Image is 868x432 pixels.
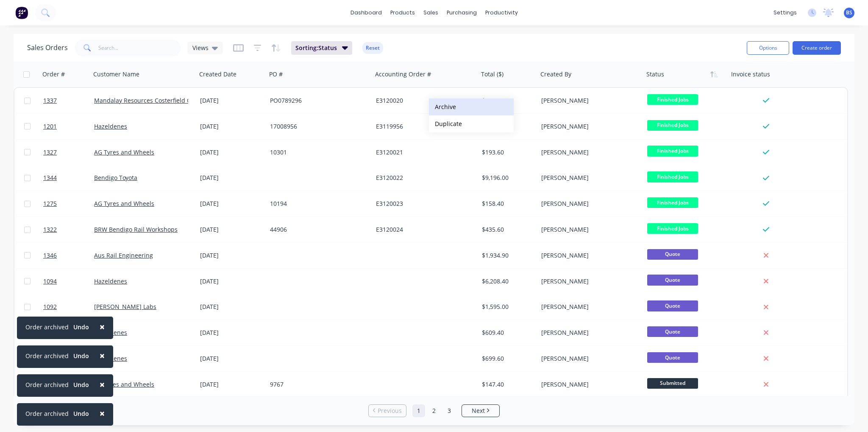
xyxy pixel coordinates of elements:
[98,39,181,56] input: Search...
[43,225,57,234] span: 1322
[541,174,635,182] div: [PERSON_NAME]
[43,199,57,208] span: 1275
[647,171,698,182] span: Finished Jobs
[541,380,635,389] div: [PERSON_NAME]
[647,146,698,156] span: Finished Jobs
[270,225,364,234] div: 44906
[43,96,57,105] span: 1337
[769,6,801,19] div: settings
[376,96,470,105] div: E3120020
[94,380,154,388] a: AG Tyres and Wheels
[362,42,383,54] button: Reset
[43,294,94,320] a: 1092
[200,199,263,208] div: [DATE]
[270,148,364,157] div: 10301
[482,148,532,157] div: $193.60
[647,326,698,337] span: Quote
[291,41,352,55] button: Sorting:Status
[200,380,263,389] div: [DATE]
[541,303,635,311] div: [PERSON_NAME]
[472,407,485,415] span: Next
[25,323,69,331] div: Order archived
[94,251,153,259] a: Aus Rail Engineering
[94,225,178,233] a: BRW Bendigo Rail Workshops
[541,199,635,208] div: [PERSON_NAME]
[94,277,127,285] a: Hazeldenes
[91,345,113,366] button: Close
[428,404,440,417] a: Page 2
[200,225,263,234] div: [DATE]
[43,217,94,242] a: 1322
[43,114,94,139] a: 1201
[482,174,532,182] div: $9,196.00
[200,96,263,105] div: [DATE]
[200,328,263,337] div: [DATE]
[43,303,57,311] span: 1092
[386,6,419,19] div: products
[43,122,57,131] span: 1201
[647,249,698,260] span: Quote
[462,407,499,415] a: Next page
[192,43,209,52] span: Views
[419,6,442,19] div: sales
[94,122,127,130] a: Hazeldenes
[540,70,571,79] div: Created By
[482,277,532,286] div: $6,208.40
[365,404,503,417] ul: Pagination
[200,148,263,157] div: [DATE]
[647,120,698,131] span: Finished Jobs
[100,407,105,419] span: ×
[846,9,852,17] span: BS
[747,41,789,55] button: Options
[93,70,139,79] div: Customer Name
[200,354,263,363] div: [DATE]
[94,174,137,182] a: Bendigo Toyota
[94,96,219,104] a: Mandalay Resources Costerfield Operations
[346,6,386,19] a: dashboard
[647,300,698,311] span: Quote
[25,409,69,418] div: Order archived
[376,174,470,182] div: E3120022
[25,351,69,360] div: Order archived
[541,354,635,363] div: [PERSON_NAME]
[412,404,425,417] a: Page 1 is your current page
[270,122,364,131] div: 17008956
[647,197,698,208] span: Finished Jobs
[541,277,635,286] div: [PERSON_NAME]
[731,70,770,79] div: Invoice status
[43,191,94,216] a: 1275
[200,174,263,182] div: [DATE]
[482,199,532,208] div: $158.40
[376,148,470,157] div: E3120021
[94,148,154,156] a: AG Tyres and Wheels
[429,115,514,132] button: Duplicate
[43,140,94,165] a: 1327
[100,321,105,333] span: ×
[482,225,532,234] div: $435.60
[647,352,698,363] span: Quote
[482,251,532,260] div: $1,934.90
[647,275,698,285] span: Quote
[43,148,57,157] span: 1327
[25,380,69,389] div: Order archived
[482,96,532,105] div: $3,825.80
[69,379,94,391] button: Undo
[43,277,57,286] span: 1094
[541,148,635,157] div: [PERSON_NAME]
[69,407,94,420] button: Undo
[200,122,263,131] div: [DATE]
[43,251,57,260] span: 1346
[541,225,635,234] div: [PERSON_NAME]
[43,174,57,182] span: 1344
[100,350,105,362] span: ×
[69,321,94,334] button: Undo
[94,199,154,208] a: AG Tyres and Wheels
[91,317,113,337] button: Close
[100,379,105,390] span: ×
[91,374,113,395] button: Close
[482,354,532,363] div: $699.60
[27,44,68,52] h1: Sales Orders
[91,403,113,424] button: Close
[378,407,402,415] span: Previous
[481,70,504,79] div: Total ($)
